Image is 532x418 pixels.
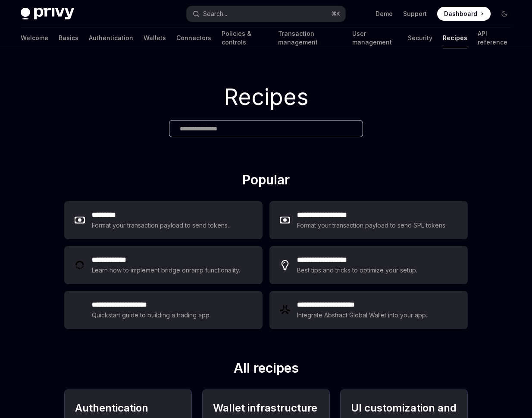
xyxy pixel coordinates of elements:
img: dark logo [21,8,74,20]
div: Format your transaction payload to send SPL tokens. [297,220,447,231]
button: Toggle dark mode [498,7,511,21]
a: Connectors [176,28,211,48]
div: Format your transaction payload to send tokens. [92,220,229,231]
a: Policies & controls [222,28,268,48]
a: Recipes [443,28,467,48]
h2: Popular [64,172,468,191]
div: Integrate Abstract Global Wallet into your app. [297,310,427,320]
div: Quickstart guide to building a trading app. [92,310,211,320]
h2: All recipes [64,360,468,379]
a: User management [352,28,397,48]
span: ⌘ K [331,10,340,17]
a: Demo [376,9,393,18]
a: **** **** ***Learn how to implement bridge onramp functionality. [64,246,263,284]
div: Search... [203,9,227,19]
a: **** ****Format your transaction payload to send tokens. [64,201,263,239]
span: Dashboard [444,9,477,18]
a: Transaction management [278,28,342,48]
div: Learn how to implement bridge onramp functionality. [92,265,240,275]
a: API reference [478,28,511,48]
a: Support [403,9,427,18]
a: Welcome [21,28,48,48]
a: Dashboard [437,7,491,21]
button: Open search [187,6,346,22]
div: Best tips and tricks to optimize your setup. [297,265,417,275]
a: Authentication [89,28,133,48]
a: Security [408,28,432,48]
a: Wallets [144,28,166,48]
a: Basics [59,28,78,48]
